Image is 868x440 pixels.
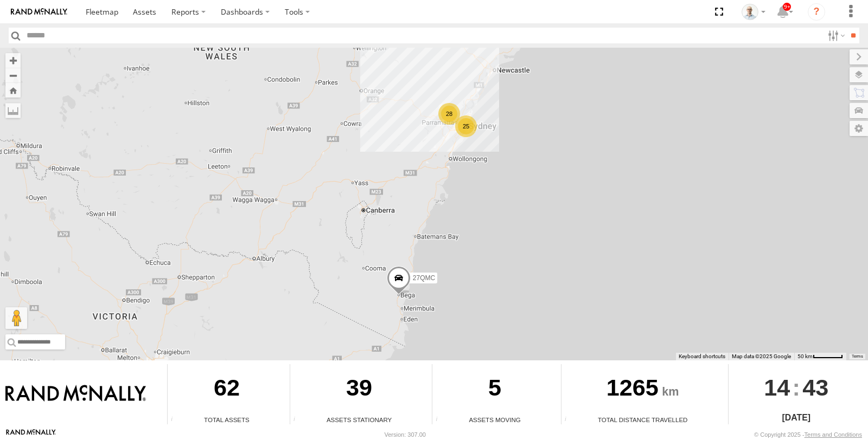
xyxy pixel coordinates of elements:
div: [DATE] [729,411,864,424]
div: Total number of assets current in transit. [432,416,449,424]
label: Measure [5,103,21,118]
div: 5 [432,364,557,415]
a: Terms (opens in new tab) [852,354,863,358]
label: Search Filter Options [824,28,847,43]
button: Drag Pegman onto the map to open Street View [5,307,27,329]
div: : [729,364,864,411]
div: Assets Stationary [290,415,428,424]
span: 14 [764,364,790,411]
div: 25 [455,115,477,137]
button: Zoom Home [5,83,21,98]
i: ? [808,3,825,21]
span: 43 [802,364,828,411]
img: rand-logo.svg [11,8,67,16]
div: 28 [438,103,460,125]
div: Assets Moving [432,415,557,424]
div: 1265 [561,364,724,415]
button: Zoom out [5,68,21,83]
button: Zoom in [5,53,21,68]
div: Version: 307.00 [385,431,426,438]
label: Map Settings [850,121,868,136]
span: Map data ©2025 Google [732,353,791,359]
button: Keyboard shortcuts [679,353,725,360]
a: Visit our Website [6,429,56,440]
div: Total Distance Travelled [561,415,724,424]
div: Total Assets [168,415,286,424]
span: 50 km [797,353,813,359]
button: Map Scale: 50 km per 52 pixels [794,353,846,360]
div: 62 [168,364,286,415]
a: Terms and Conditions [805,431,862,438]
div: Kurt Byers [738,4,769,20]
span: 27QMC [413,274,435,282]
div: Total distance travelled by all assets within specified date range and applied filters [561,416,578,424]
div: 39 [290,364,428,415]
div: Total number of assets current stationary. [290,416,307,424]
img: Rand McNally [5,385,146,403]
div: © Copyright 2025 - [754,431,862,438]
div: Total number of Enabled Assets [168,416,184,424]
